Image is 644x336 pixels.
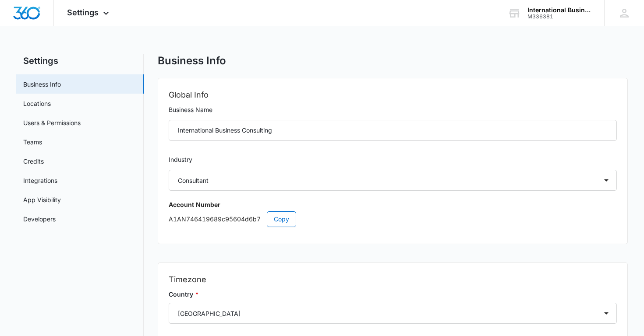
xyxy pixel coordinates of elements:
[169,290,617,299] label: Country
[23,118,81,127] a: Users & Permissions
[169,273,617,286] h2: Timezone
[169,155,617,164] label: Industry
[169,201,220,208] strong: Account Number
[16,54,144,67] h2: Settings
[169,89,617,101] h2: Global Info
[274,214,289,224] span: Copy
[23,80,61,89] a: Business Info
[23,176,57,185] a: Integrations
[169,211,617,227] p: A1AN746419689c95604d6b7
[23,99,51,108] a: Locations
[158,54,226,67] h1: Business Info
[527,7,591,14] div: account name
[169,105,617,115] label: Business Name
[267,211,296,227] button: Copy
[67,8,99,17] span: Settings
[23,195,61,204] a: App Visibility
[527,14,591,20] div: account id
[23,157,44,166] a: Credits
[23,137,42,147] a: Teams
[23,214,56,224] a: Developers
